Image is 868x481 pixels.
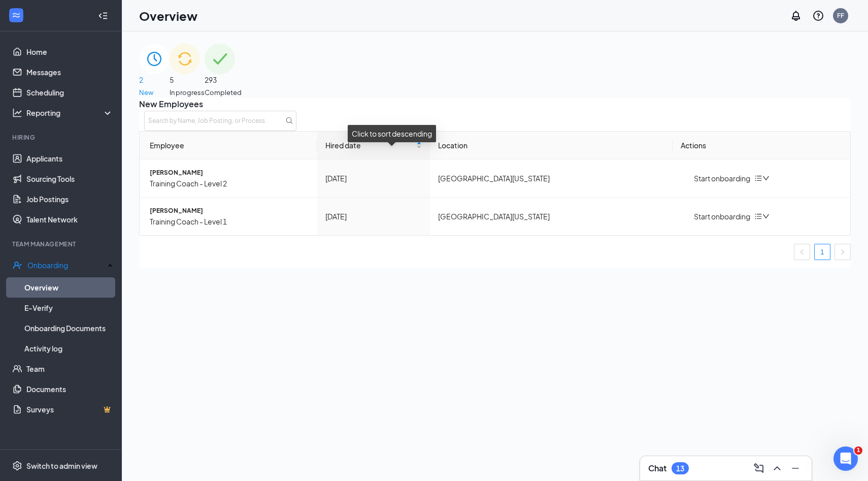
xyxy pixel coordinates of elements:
span: down [762,175,770,182]
span: 5 [170,74,205,85]
div: [DATE] [325,173,422,184]
a: Overview [24,277,113,298]
span: down [762,213,770,220]
a: E-Verify [24,298,113,318]
span: [PERSON_NAME] [150,206,309,216]
h1: Overview [139,7,197,24]
button: Minimize [787,460,804,476]
span: New Employees [139,98,851,110]
span: 1 [854,446,862,455]
td: [GEOGRAPHIC_DATA][US_STATE] [430,159,673,198]
svg: Notifications [790,10,802,22]
span: Completed [205,87,242,98]
a: Talent Network [26,209,113,230]
svg: QuestionInfo [812,10,824,22]
a: Onboarding Documents [24,318,113,338]
li: Next Page [834,244,851,260]
button: Start onboarding [681,211,750,222]
span: In progress [170,87,205,98]
th: Actions [673,132,850,159]
a: Documents [26,379,113,399]
div: [DATE] [325,211,422,222]
iframe: Intercom live chat [833,446,858,471]
li: 1 [814,244,830,260]
button: Start onboarding [681,173,750,184]
h3: Chat [648,463,666,474]
svg: Analysis [12,108,22,118]
a: Activity log [24,338,113,359]
span: bars [754,174,762,182]
span: Training Coach - Level 1 [150,216,309,227]
span: bars [754,212,762,220]
div: Switch to admin view [26,461,97,471]
span: [PERSON_NAME] [150,168,309,178]
th: Location [430,132,673,159]
div: Click to sort descending [348,125,436,142]
li: Previous Page [794,244,810,260]
div: Onboarding [27,260,105,270]
svg: WorkstreamLogo [11,10,21,20]
svg: Minimize [789,462,802,474]
th: Employee [140,132,317,159]
div: FF [837,11,844,20]
a: Home [26,42,113,62]
div: 13 [676,464,684,473]
td: [GEOGRAPHIC_DATA][US_STATE] [430,198,673,235]
a: 1 [815,244,830,260]
svg: ChevronUp [771,462,783,474]
a: Sourcing Tools [26,169,113,189]
button: ChevronUp [769,460,785,476]
div: Hiring [12,133,111,142]
span: 2 [139,74,170,85]
a: Scheduling [26,82,113,103]
svg: ComposeMessage [753,462,765,474]
button: ComposeMessage [751,460,767,476]
span: right [840,249,846,255]
a: Job Postings [26,189,113,209]
a: Team [26,359,113,379]
span: Training Coach - Level 2 [150,178,309,189]
span: 293 [205,74,242,85]
a: Applicants [26,148,113,169]
input: Search by Name, Job Posting, or Process [144,111,296,131]
a: Messages [26,62,113,82]
span: Hired date [325,140,414,151]
div: Reporting [26,108,114,118]
span: left [799,249,805,255]
div: Team Management [12,240,111,248]
button: left [794,244,810,260]
a: SurveysCrown [26,399,113,420]
svg: Collapse [98,11,108,21]
span: New [139,87,170,98]
svg: UserCheck [12,260,22,270]
button: right [834,244,851,260]
svg: Settings [12,461,22,471]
